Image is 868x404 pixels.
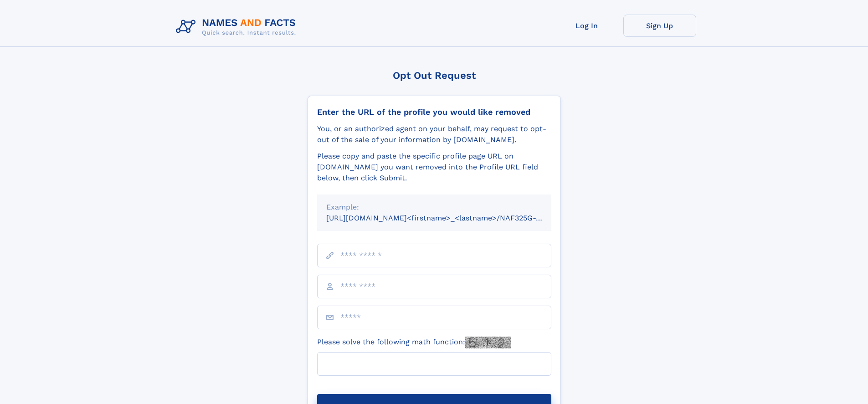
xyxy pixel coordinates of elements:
[317,337,511,348] label: Please solve the following math function:
[172,15,303,39] img: Logo Names and Facts
[317,107,551,117] div: Enter the URL of the profile you would like removed
[550,15,623,37] a: Log In
[326,214,569,222] small: [URL][DOMAIN_NAME]<firstname>_<lastname>/NAF325G-xxxxxxxx
[623,15,696,37] a: Sign Up
[308,70,561,81] div: Opt Out Request
[326,202,542,213] div: Example:
[317,123,551,145] div: You, or an authorized agent on your behalf, may request to opt-out of the sale of your informatio...
[317,151,551,184] div: Please copy and paste the specific profile page URL on [DOMAIN_NAME] you want removed into the Pr...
